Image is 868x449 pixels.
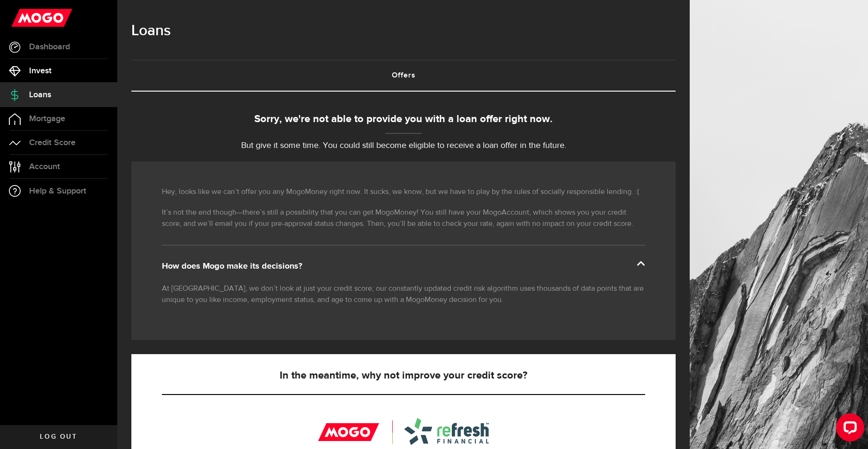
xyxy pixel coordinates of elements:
iframe: LiveChat chat widget [829,410,868,449]
p: But give it some time. You could still become eligible to receive a loan offer in the future. [131,139,676,152]
span: Credit Score [29,139,76,147]
p: At [GEOGRAPHIC_DATA], we don’t look at just your credit score; our constantly updated credit risk... [162,283,645,306]
p: Hey, looks like we can’t offer you any MogoMoney right now. It sucks, we know, but we have to pla... [162,186,645,198]
span: Dashboard [29,43,70,51]
div: How does Mogo make its decisions? [162,261,645,272]
span: Invest [29,67,52,75]
h5: In the meantime, why not improve your credit score? [162,370,645,381]
a: Offers [131,61,676,91]
span: Loans [29,91,51,99]
span: Help & Support [29,187,86,195]
div: Sorry, we're not able to provide you with a loan offer right now. [131,112,676,127]
span: Account [29,163,60,171]
span: Log out [40,434,77,440]
ul: Tabs Navigation [131,60,676,92]
h1: Loans [131,19,676,43]
span: Mortgage [29,115,65,123]
p: It’s not the end though—there’s still a possibility that you can get MogoMoney! You still have yo... [162,207,645,230]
